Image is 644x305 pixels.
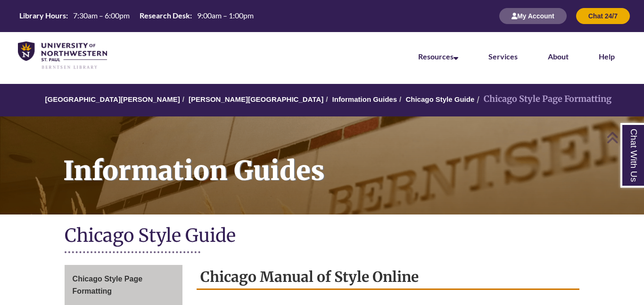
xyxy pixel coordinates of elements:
[474,92,611,106] li: Chicago Style Page Formatting
[197,11,254,20] span: 9:00am – 1:00pm
[606,131,642,144] a: Back to Top
[499,8,567,24] button: My Account
[332,95,397,103] a: Information Guides
[197,265,579,290] h2: Chicago Manual of Style Online
[73,11,130,20] span: 7:30am – 6:00pm
[18,41,107,70] img: UNWSP Library Logo
[16,10,257,21] table: Hours Today
[576,8,630,24] button: Chat 24/7
[418,52,458,61] a: Resources
[405,95,474,103] a: Chicago Style Guide
[16,10,257,22] a: Hours Today
[45,95,180,103] a: [GEOGRAPHIC_DATA][PERSON_NAME]
[53,116,644,202] h1: Information Guides
[599,52,615,61] a: Help
[65,265,183,305] a: Chicago Style Page Formatting
[499,12,567,20] a: My Account
[73,275,143,295] span: Chicago Style Page Formatting
[189,95,323,103] a: [PERSON_NAME][GEOGRAPHIC_DATA]
[488,52,518,61] a: Services
[65,224,580,249] h1: Chicago Style Guide
[576,12,630,20] a: Chat 24/7
[548,52,569,61] a: About
[136,10,193,21] th: Research Desk:
[16,10,69,21] th: Library Hours:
